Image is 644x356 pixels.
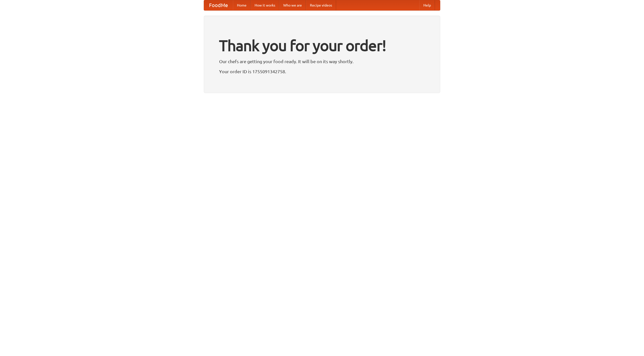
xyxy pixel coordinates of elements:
a: Help [419,0,435,10]
a: FoodMe [204,0,233,10]
p: Your order ID is 1755091342758. [219,68,425,75]
h1: Thank you for your order! [219,33,425,58]
a: Recipe videos [306,0,336,10]
a: Home [233,0,251,10]
p: Our chefs are getting your food ready. It will be on its way shortly. [219,58,425,65]
a: How it works [251,0,279,10]
a: Who we are [279,0,306,10]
